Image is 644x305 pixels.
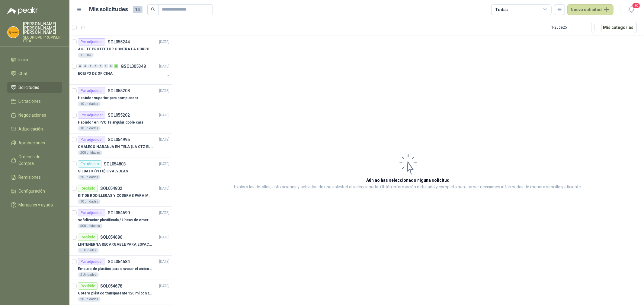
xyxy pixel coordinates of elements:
div: 500 Unidades [78,224,102,228]
a: Chat [7,68,62,79]
p: SOL054678 [100,284,122,288]
p: [DATE] [159,283,169,289]
a: Por adjudicarSOL054684[DATE] Embudo de plástico para envasar el anticorrosivo / lubricante2 Unidades [69,256,172,280]
div: 20 Unidades [78,297,101,302]
div: Recibido [78,185,98,192]
div: 3 [114,64,118,68]
span: Aprobaciones [19,140,45,146]
div: 0 [83,64,88,68]
p: LINTENERNA RECARGABLE PARA ESPACIOS ABIERTOS 100-120MTS [78,242,153,247]
p: [DATE] [159,234,169,240]
a: Aprobaciones [7,137,62,149]
p: señalizacion plastificada / Líneas de emergencia [78,217,153,223]
span: Licitaciones [19,98,41,105]
a: 0 0 0 0 0 0 0 3 GSOL005348[DATE] EQUIPO DE OFICINA [78,63,171,82]
div: Recibido [78,234,98,241]
a: Configuración [7,185,62,197]
a: Órdenes de Compra [7,151,62,169]
a: Licitaciones [7,96,62,107]
div: 1 - 25 de 25 [551,23,586,32]
a: Manuales y ayuda [7,199,62,211]
div: 0 [98,64,103,68]
span: Configuración [19,188,45,194]
div: Por adjudicar [78,258,105,265]
span: 14 [133,6,143,13]
div: 0 [88,64,93,68]
a: Por adjudicarSOL055244[DATE] ACEITE PROTECTOR CONTRA LA CORROSION - PARA LIMPIEZA DE ARMAMENTO1 L... [69,36,172,60]
p: [DATE] [159,88,169,94]
p: SOL055202 [108,113,130,117]
span: search [151,7,155,11]
div: Todas [495,6,508,13]
p: [DATE] [159,39,169,45]
div: 0 [104,64,108,68]
p: SOL054995 [108,137,130,142]
p: SOL054690 [108,211,130,215]
p: [PERSON_NAME] [PERSON_NAME] [PERSON_NAME] [23,22,62,34]
a: En tránsitoSOL054803[DATE] SILBATO (PITO) 3 VALVULAS20 Unidades [69,158,172,182]
p: [DATE] [159,112,169,118]
a: Remisiones [7,171,62,183]
a: Por adjudicarSOL055202[DATE] Hablador en PVC Triangular doble cara10 Unidades [69,109,172,134]
a: RecibidoSOL054686[DATE] LINTENERNA RECARGABLE PARA ESPACIOS ABIERTOS 100-120MTS6 Unidades [69,231,172,256]
p: SOL055244 [108,40,130,44]
p: [DATE] [159,161,169,167]
a: Inicio [7,54,62,65]
div: 0 [109,64,113,68]
p: GSOL005348 [121,64,146,68]
div: 20 Unidades [78,175,101,180]
p: Gotero plástico transparente 120 ml con tapa de seguridad [78,291,153,296]
h1: Mis solicitudes [89,5,128,14]
div: 6 Unidades [78,248,99,253]
a: Adjudicación [7,123,62,135]
p: Embudo de plástico para envasar el anticorrosivo / lubricante [78,266,153,272]
p: SOL055208 [108,89,130,93]
p: SOL054684 [108,259,130,264]
span: Manuales y ayuda [19,202,53,208]
p: CHALECO NARANJA EN TELA (LA CTZ ELEGIDA DEBE ENVIAR MUESTRA) [78,144,153,150]
div: 10 Unidades [78,102,101,106]
p: [DATE] [159,259,169,265]
div: Por adjudicar [78,38,105,46]
div: Por adjudicar [78,87,105,94]
p: SILBATO (PITO) 3 VALVULAS [78,168,128,174]
p: EQUIPO DE OFICINA [78,71,113,77]
div: 10 Unidades [78,126,101,131]
a: RecibidoSOL054802[DATE] KIT DE RODILLERAS Y CODERAS PARA MOTORIZADO10 Unidades [69,182,172,207]
div: 1 LITRO [78,53,94,58]
div: Por adjudicar [78,136,105,143]
span: Órdenes de Compra [19,153,56,167]
button: Mís categorías [591,22,637,33]
a: RecibidoSOL054678[DATE] Gotero plástico transparente 120 ml con tapa de seguridad20 Unidades [69,280,172,304]
div: 2 Unidades [78,272,99,277]
p: [DATE] [159,64,169,69]
p: [DATE] [159,186,169,191]
div: 0 [78,64,82,68]
span: Solicitudes [19,84,40,91]
div: 200 Unidades [78,150,102,155]
div: En tránsito [78,160,101,168]
p: KIT DE RODILLERAS Y CODERAS PARA MOTORIZADO [78,193,153,199]
div: 0 [93,64,98,68]
a: Solicitudes [7,82,62,93]
p: Explora los detalles, cotizaciones y actividad de una solicitud al seleccionarla. Obtén informaci... [234,184,582,191]
p: [DATE] [159,210,169,216]
span: 10 [632,3,640,8]
a: Negociaciones [7,109,62,121]
span: Chat [19,70,28,77]
a: Por adjudicarSOL054995[DATE] CHALECO NARANJA EN TELA (LA CTZ ELEGIDA DEBE ENVIAR MUESTRA)200 Unid... [69,134,172,158]
p: SOL054803 [104,162,126,166]
span: Inicio [19,56,28,63]
p: SOL054686 [100,235,122,239]
p: ACEITE PROTECTOR CONTRA LA CORROSION - PARA LIMPIEZA DE ARMAMENTO [78,46,153,52]
p: [DATE] [159,137,169,143]
img: Logo peakr [7,7,38,14]
h3: Aún no has seleccionado niguna solicitud [367,177,450,184]
a: Por adjudicarSOL054690[DATE] señalizacion plastificada / Líneas de emergencia500 Unidades [69,207,172,231]
a: Por adjudicarSOL055208[DATE] Hablador superior para computador10 Unidades [69,85,172,109]
button: Nueva solicitud [567,4,614,15]
p: Hablador en PVC Triangular doble cara [78,120,143,125]
button: 10 [626,4,637,15]
p: Hablador superior para computador [78,95,138,101]
div: Por adjudicar [78,209,105,216]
